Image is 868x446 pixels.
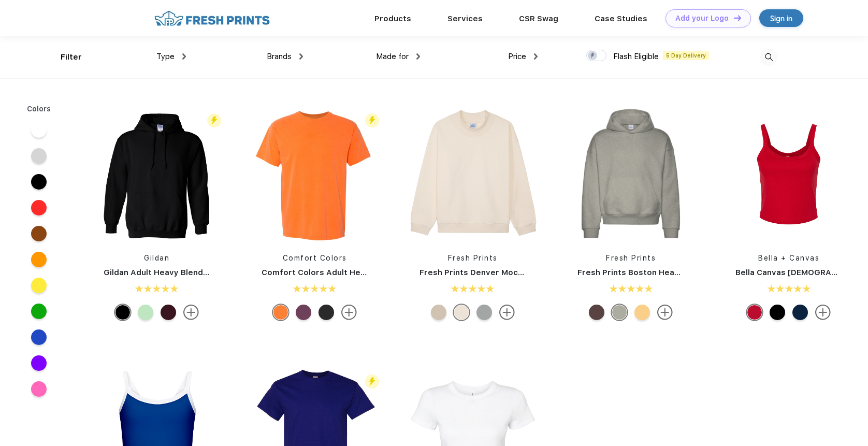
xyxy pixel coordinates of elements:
[675,14,729,23] div: Add your Logo
[182,53,186,60] img: dropdown.png
[431,305,446,320] div: Sand
[299,53,303,60] img: dropdown.png
[612,305,627,320] div: Heathered Grey
[156,52,175,61] span: Type
[499,305,515,320] img: more.svg
[770,305,785,320] div: Solid Blk Blend
[374,14,411,23] a: Products
[404,105,542,242] img: func=resize&h=266
[792,305,808,320] div: Solid Navy Blend
[207,113,221,127] img: flash_active_toggle.svg
[448,254,498,262] a: Fresh Prints
[144,254,169,262] a: Gildan
[606,254,656,262] a: Fresh Prints
[283,254,347,262] a: Comfort Colors
[454,305,469,320] div: Buttermilk
[577,268,741,277] a: Fresh Prints Boston Heavyweight Hoodie
[759,9,803,27] a: Sign in
[262,268,431,277] a: Comfort Colors Adult Heavyweight T-Shirt
[416,53,420,60] img: dropdown.png
[815,305,831,320] img: more.svg
[508,52,526,61] span: Price
[88,105,226,242] img: func=resize&h=266
[747,305,762,320] div: Solid Red Blend
[734,15,741,21] img: DT
[365,375,379,389] img: flash_active_toggle.svg
[634,305,650,320] div: Bahama Yellow
[183,305,199,320] img: more.svg
[104,268,330,277] a: Gildan Adult Heavy Blend 8 Oz. 50/50 Hooded Sweatshirt
[246,105,384,242] img: func=resize&h=266
[534,53,538,60] img: dropdown.png
[365,113,379,127] img: flash_active_toggle.svg
[273,305,288,320] div: Burnt Orange
[341,305,357,320] img: more.svg
[476,305,492,320] div: Heathered Grey
[138,305,153,320] div: Mint Green
[115,305,131,320] div: Black
[758,254,819,262] a: Bella + Canvas
[657,305,673,320] img: more.svg
[376,52,409,61] span: Made for
[419,268,644,277] a: Fresh Prints Denver Mock Neck Heavyweight Sweatshirt
[296,305,311,320] div: Berry
[770,12,792,24] div: Sign in
[760,49,777,66] img: desktop_search.svg
[562,105,700,242] img: func=resize&h=266
[589,305,604,320] div: Dark Chocolate
[613,52,659,61] span: Flash Eligible
[319,305,334,320] div: Pepper
[151,9,273,27] img: fo%20logo%202.webp
[61,51,82,63] div: Filter
[161,305,176,320] div: Maroon
[19,104,59,114] div: Colors
[267,52,292,61] span: Brands
[720,105,858,242] img: func=resize&h=266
